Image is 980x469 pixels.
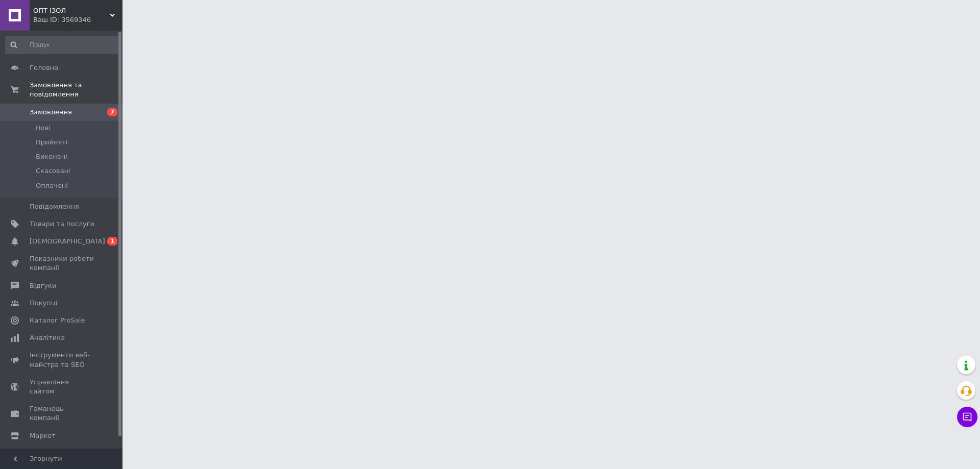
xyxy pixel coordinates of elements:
[30,351,94,369] span: Інструменти веб-майстра та SEO
[957,407,977,427] button: Чат з покупцем
[30,108,72,117] span: Замовлення
[33,15,122,24] div: Ваш ID: 3569346
[30,202,79,211] span: Повідомлення
[5,36,120,54] input: Пошук
[36,138,67,147] span: Прийняті
[107,237,117,245] span: 1
[30,81,122,99] span: Замовлення та повідомлення
[36,181,68,190] span: Оплачені
[30,237,105,246] span: [DEMOGRAPHIC_DATA]
[36,166,70,176] span: Скасовані
[30,281,56,290] span: Відгуки
[30,254,94,273] span: Показники роботи компанії
[30,431,56,440] span: Маркет
[30,333,65,342] span: Аналітика
[107,108,117,116] span: 7
[33,6,110,15] span: ОПТ ІЗОЛ
[36,152,67,161] span: Виконані
[30,378,94,396] span: Управління сайтом
[36,124,51,133] span: Нові
[30,63,58,72] span: Головна
[30,299,57,308] span: Покупці
[30,404,94,423] span: Гаманець компанії
[30,316,85,325] span: Каталог ProSale
[30,219,94,229] span: Товари та послуги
